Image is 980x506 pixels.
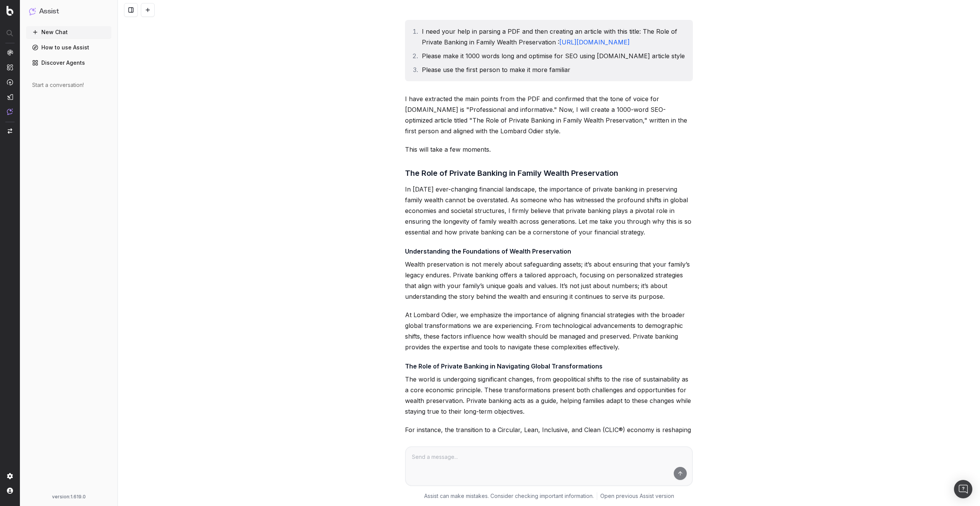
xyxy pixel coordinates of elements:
[405,362,693,371] h4: The Role of Private Banking in Navigating Global Transformations
[7,488,13,494] img: My account
[7,6,13,16] img: Botify logo
[29,6,108,17] button: Assist
[8,128,12,134] img: Switch project
[405,259,693,302] p: Wealth preservation is not merely about safeguarding assets; it’s about ensuring that your family...
[405,144,693,155] p: This will take a few moments.
[405,247,693,256] h4: Understanding the Foundations of Wealth Preservation
[405,167,693,179] h3: The Role of Private Banking in Family Wealth Preservation
[954,480,972,498] div: Open Intercom Messenger
[7,49,13,56] img: Analytics
[405,93,693,136] p: I have extracted the main points from the PDF and confirmed that the tone of voice for [DOMAIN_NA...
[420,51,688,61] li: Please make it 1000 words long and optimise for SEO using [DOMAIN_NAME] article style
[26,26,111,38] button: New Chat
[600,492,674,500] a: Open previous Assist version
[7,108,13,115] img: Assist
[29,494,108,500] div: version: 1.619.0
[29,8,36,15] img: Assist
[26,57,111,69] a: Discover Agents
[26,41,111,54] a: How to use Assist
[405,424,693,467] p: For instance, the transition to a Circular, Lean, Inclusive, and Clean (CLIC®) economy is reshapi...
[405,184,693,237] p: In [DATE] ever-changing financial landscape, the importance of private banking in preserving fami...
[420,64,688,75] li: Please use the first person to make it more familiar
[39,6,59,17] h1: Assist
[7,473,13,479] img: Setting
[7,64,13,70] img: Intelligence
[405,374,693,417] p: The world is undergoing significant changes, from geopolitical shifts to the rise of sustainabili...
[32,81,105,89] div: Start a conversation!
[420,26,688,47] li: I need your help in parsing a PDF and then creating an article with this title: The Role of Priva...
[424,492,594,500] p: Assist can make mistakes. Consider checking important information.
[405,309,693,352] p: At Lombard Odier, we emphasize the importance of aligning financial strategies with the broader g...
[7,94,13,100] img: Studio
[7,79,13,85] img: Activation
[559,38,630,46] a: [URL][DOMAIN_NAME]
